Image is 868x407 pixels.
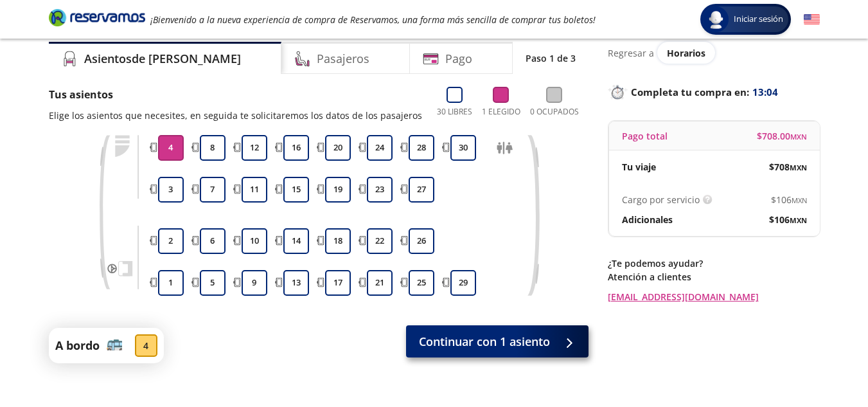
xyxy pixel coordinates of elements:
[49,87,422,102] p: Tus asientos
[325,177,351,203] button: 19
[242,270,267,296] button: 9
[158,135,184,161] button: 4
[450,135,476,161] button: 30
[283,228,309,254] button: 14
[790,215,807,225] small: MXN
[367,270,393,296] button: 21
[317,50,369,68] h4: Pasajeros
[367,135,393,161] button: 24
[158,177,184,203] button: 3
[158,270,184,296] button: 1
[445,50,472,68] h4: Pago
[622,129,668,143] p: Pago total
[367,177,393,203] button: 23
[242,228,267,254] button: 10
[409,270,434,296] button: 25
[367,228,393,254] button: 22
[84,50,241,68] h4: Asientos de [PERSON_NAME]
[530,106,579,118] p: 0 Ocupados
[790,163,807,172] small: MXN
[792,195,807,205] small: MXN
[409,177,434,203] button: 27
[325,135,351,161] button: 20
[622,213,673,226] p: Adicionales
[608,42,820,64] div: Regresar a ver horarios
[283,177,309,203] button: 15
[608,46,654,60] p: Regresar a
[757,129,807,143] span: $ 708.00
[200,177,226,203] button: 7
[622,160,656,174] p: Tu viaje
[769,213,807,226] span: $ 106
[526,51,576,65] p: Paso 1 de 3
[325,228,351,254] button: 18
[622,193,700,206] p: Cargo por servicio
[49,8,145,31] a: Brand Logo
[242,177,267,203] button: 11
[729,13,788,26] span: Iniciar sesión
[771,193,807,206] span: $ 106
[608,290,820,303] a: [EMAIL_ADDRESS][DOMAIN_NAME]
[752,85,778,100] span: 13:04
[419,333,550,350] span: Continuar con 1 asiento
[608,257,820,270] p: ¿Te podemos ayudar?
[608,83,820,101] p: Completa tu compra en :
[200,228,226,254] button: 6
[158,228,184,254] button: 2
[325,270,351,296] button: 17
[283,135,309,161] button: 16
[200,135,226,161] button: 8
[482,106,520,118] p: 1 Elegido
[409,228,434,254] button: 26
[55,337,100,354] p: A bordo
[608,270,820,284] p: Atención a clientes
[49,109,422,122] p: Elige los asientos que necesites, en seguida te solicitaremos los datos de los pasajeros
[242,135,267,161] button: 12
[200,270,226,296] button: 5
[49,8,145,27] i: Brand Logo
[437,106,472,118] p: 30 Libres
[790,132,807,141] small: MXN
[409,135,434,161] button: 28
[406,325,589,357] button: Continuar con 1 asiento
[150,14,596,26] em: ¡Bienvenido a la nueva experiencia de compra de Reservamos, una forma más sencilla de comprar tus...
[769,160,807,174] span: $ 708
[283,270,309,296] button: 13
[667,47,705,59] span: Horarios
[450,270,476,296] button: 29
[135,334,157,357] div: 4
[804,12,820,28] button: English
